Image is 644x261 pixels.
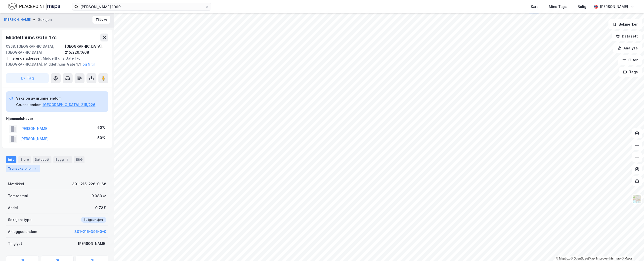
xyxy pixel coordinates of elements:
[65,43,108,55] div: [GEOGRAPHIC_DATA], 215/226/0/68
[72,181,106,187] div: 301-215-226-0-68
[16,95,95,101] div: Seksjon av grunneiendom
[95,205,106,211] div: 0.73%
[18,156,31,163] div: Eiere
[596,257,621,260] a: Improve this map
[33,166,38,171] div: 4
[578,4,586,10] div: Bolig
[6,73,49,83] button: Tag
[8,217,32,223] div: Seksjonstype
[78,241,106,247] div: [PERSON_NAME]
[600,4,628,10] div: [PERSON_NAME]
[8,205,18,211] div: Andel
[4,17,32,22] button: [PERSON_NAME]
[16,102,42,108] div: Grunneiendom
[8,193,28,199] div: Tomteareal
[74,229,106,235] button: 301-215-395-0-0
[549,4,567,10] div: Mine Tags
[612,31,642,41] button: Datasett
[78,3,205,10] input: Søk på adresse, matrikkel, gårdeiere, leietakere eller personer
[6,55,104,67] div: Middelthuns Gate 17d, [GEOGRAPHIC_DATA], Middelthuns Gate 17f
[619,67,642,77] button: Tags
[6,116,108,122] div: Hjemmelshaver
[6,165,40,172] div: Transaksjoner
[632,194,642,204] img: Z
[43,102,95,108] button: [GEOGRAPHIC_DATA], 215/226
[608,19,642,29] button: Bokmerker
[91,193,106,199] div: 9 383 ㎡
[8,241,22,247] div: Tinglyst
[613,43,642,53] button: Analyse
[571,257,595,260] a: OpenStreetMap
[531,4,538,10] div: Kart
[619,237,644,261] div: Kontrollprogram for chat
[6,34,58,41] div: Middelthuns Gate 17c
[97,135,105,141] div: 50%
[97,125,105,131] div: 50%
[65,157,70,162] div: 1
[92,16,110,24] button: Tilbake
[8,229,37,235] div: Anleggseiendom
[74,156,85,163] div: ESG
[619,237,644,261] iframe: Chat Widget
[33,156,51,163] div: Datasett
[556,257,570,260] a: Mapbox
[618,55,642,65] button: Filter
[8,2,60,11] img: logo.f888ab2527a4732fd821a326f86c7f29.svg
[53,156,72,163] div: Bygg
[6,43,65,55] div: 0368, [GEOGRAPHIC_DATA], [GEOGRAPHIC_DATA]
[8,181,24,187] div: Matrikkel
[6,156,16,163] div: Info
[38,17,52,23] div: Seksjon
[6,56,43,60] span: Tilhørende adresser:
